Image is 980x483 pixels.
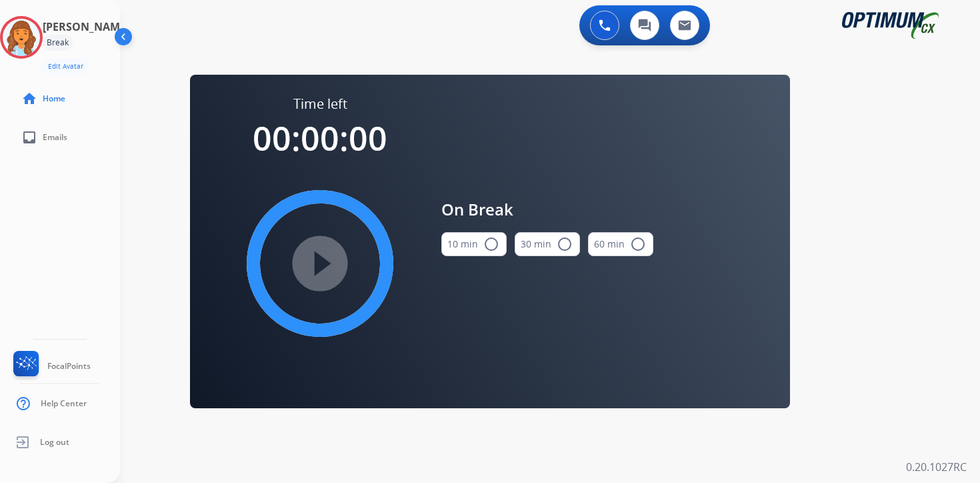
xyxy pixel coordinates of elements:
[43,35,73,51] div: Break
[3,19,40,56] img: avatar
[557,236,573,252] mat-icon: radio_button_unchecked
[43,19,129,35] h3: [PERSON_NAME]
[630,236,646,252] mat-icon: radio_button_unchecked
[43,132,67,143] span: Emails
[588,232,653,256] button: 60 min
[441,197,653,221] span: On Break
[253,115,387,161] span: 00:00:00
[441,232,507,256] button: 10 min
[47,361,91,372] span: FocalPoints
[43,93,65,104] span: Home
[11,351,91,382] a: FocalPoints
[43,59,89,74] button: Edit Avatar
[515,232,580,256] button: 30 min
[906,459,967,475] p: 0.20.1027RC
[21,129,37,145] mat-icon: inbox
[483,236,499,252] mat-icon: radio_button_unchecked
[293,95,347,113] span: Time left
[41,398,87,409] span: Help Center
[40,437,69,448] span: Log out
[21,91,37,107] mat-icon: home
